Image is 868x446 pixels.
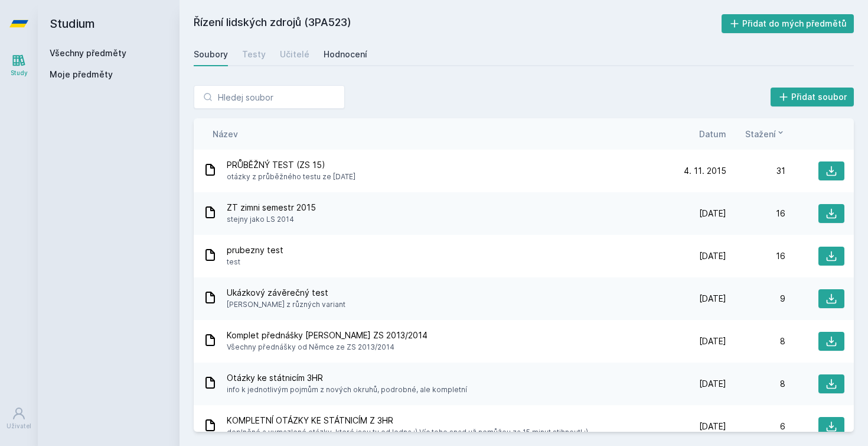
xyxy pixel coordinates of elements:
div: 8 [726,378,785,390]
span: Komplet přednášky [PERSON_NAME] ZS 2013/2014 [227,329,428,341]
span: Ukázkový závěrečný test [227,287,345,299]
a: Uživatel [2,400,35,437]
span: Otázky ke státnicím 3HR [227,372,467,384]
span: prubezny test [227,244,283,256]
span: KOMPLETNÍ OTÁZKY KE STÁTNICÍM Z 3HR [227,415,588,426]
div: Study [11,69,28,77]
span: [DATE] [699,293,726,305]
a: Učitelé [280,43,309,66]
span: Moje předměty [50,69,113,80]
button: Datum [699,128,726,140]
span: Stažení [745,128,776,140]
h2: Řízení lidských zdrojů (3PA523) [194,14,722,33]
span: Všechny přednášky od Němce ze ZS 2013/2014 [227,341,428,353]
span: 4. 11. 2015 [684,165,726,177]
span: [DATE] [699,250,726,262]
span: [PERSON_NAME] z různých variant [227,299,345,311]
div: Učitelé [280,49,309,60]
a: Study [2,47,35,83]
span: ZT zimni semestr 2015 [227,202,316,214]
button: Stažení [745,128,785,140]
span: info k jednotlivým pojmům z nových okruhů, podrobné, ale kompletní [227,384,467,396]
span: test [227,256,283,268]
div: Soubory [194,49,228,60]
a: Všechny předměty [50,48,126,58]
input: Hledej soubor [194,85,345,109]
div: Testy [242,49,266,60]
div: 16 [726,250,785,262]
span: [DATE] [699,335,726,347]
span: otázky z průběžného testu ze [DATE] [227,171,355,183]
button: Název [213,128,238,140]
span: stejny jako LS 2014 [227,214,316,225]
div: 8 [726,335,785,347]
div: 31 [726,165,785,177]
span: doplněné a vymazlené otázky, které jsou tu od ledna :) Víc toho snad už nemůžou za 15 minut stihn... [227,426,588,438]
a: Soubory [194,43,228,66]
div: Uživatel [6,422,31,431]
span: [DATE] [699,378,726,390]
span: PRŮBĚŽNÝ TEST (ZS 15) [227,159,355,171]
button: Přidat do mých předmětů [722,14,854,33]
div: 9 [726,293,785,305]
button: Přidat soubor [771,88,854,106]
a: Hodnocení [324,43,367,66]
div: Hodnocení [324,49,367,60]
div: 16 [726,208,785,219]
a: Testy [242,43,266,66]
div: 6 [726,421,785,432]
span: [DATE] [699,208,726,219]
span: [DATE] [699,421,726,432]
